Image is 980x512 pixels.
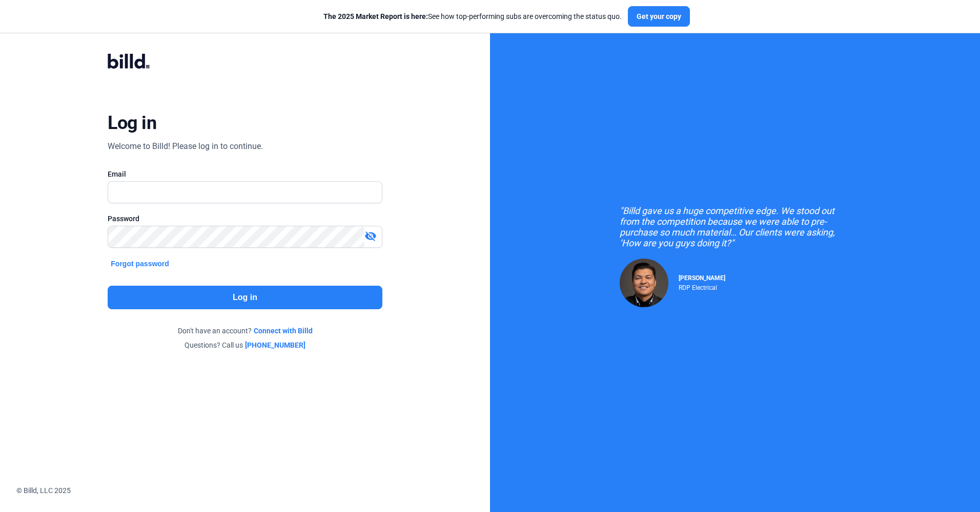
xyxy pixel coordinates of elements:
[108,140,263,153] div: Welcome to Billd! Please log in to continue.
[108,326,382,336] div: Don't have an account?
[108,112,156,134] div: Log in
[108,214,382,224] div: Password
[628,6,690,27] button: Get your copy
[323,12,428,20] span: The 2025 Market Report is here:
[323,11,622,22] div: See how top-performing subs are overcoming the status quo.
[679,274,725,282] span: [PERSON_NAME]
[108,258,172,269] button: Forgot password
[108,286,382,309] button: Log in
[254,326,313,336] a: Connect with Billd
[108,340,382,350] div: Questions? Call us
[679,282,725,291] div: RDP Electrical
[620,205,850,248] div: "Billd gave us a huge competitive edge. We stood out from the competition because we were able to...
[364,230,377,242] mat-icon: visibility_off
[620,259,668,307] img: Raul Pacheco
[245,340,305,350] a: [PHONE_NUMBER]
[108,169,382,179] div: Email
